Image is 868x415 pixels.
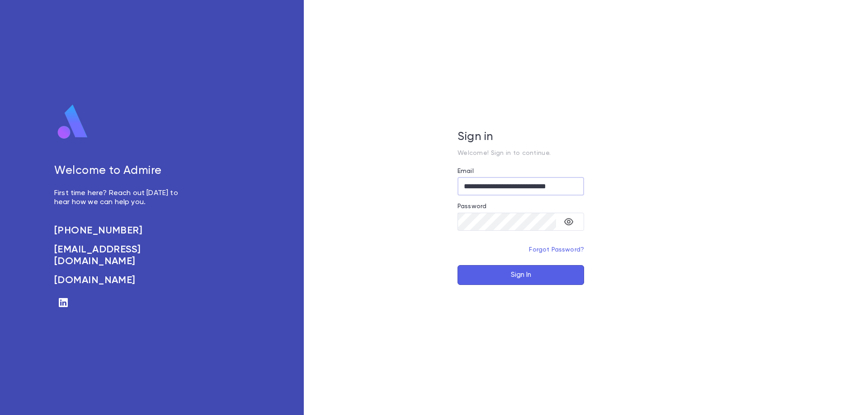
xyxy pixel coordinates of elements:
[458,203,486,210] label: Password
[458,131,584,144] h5: Sign in
[458,265,584,285] button: Sign In
[54,225,188,237] a: [PHONE_NUMBER]
[54,244,188,267] a: [EMAIL_ADDRESS][DOMAIN_NAME]
[54,189,188,207] p: First time here? Reach out [DATE] to hear how we can help you.
[458,168,474,175] label: Email
[54,275,188,286] a: [DOMAIN_NAME]
[458,149,584,157] p: Welcome! Sign in to continue.
[54,164,188,178] h5: Welcome to Admire
[529,247,584,253] a: Forgot Password?
[54,104,91,140] img: logo
[560,213,578,231] button: toggle password visibility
